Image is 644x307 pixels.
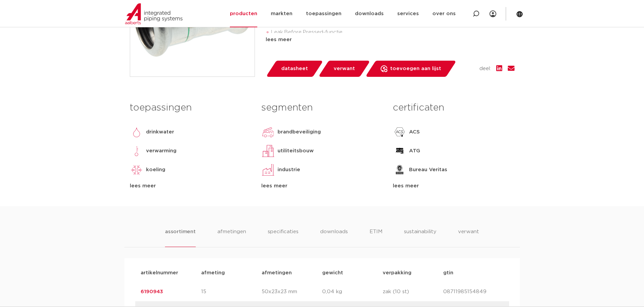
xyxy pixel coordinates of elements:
[165,228,196,247] li: assortiment
[141,289,163,294] a: 6190943
[393,101,514,115] h3: certificaten
[409,166,447,174] p: Bureau Veritas
[261,101,383,115] h3: segmenten
[393,125,406,139] img: ACS
[393,182,514,190] div: lees meer
[322,269,383,277] p: gewicht
[278,166,300,174] p: industrie
[271,27,515,38] li: Leak Before Pressed-functie
[320,228,348,247] li: downloads
[404,228,436,247] li: sustainability
[334,63,355,74] span: verwant
[130,182,251,190] div: lees meer
[261,163,275,177] img: industrie
[217,228,246,247] li: afmetingen
[146,166,165,174] p: koeling
[261,144,275,158] img: utiliteitsbouw
[369,228,382,247] li: ETIM
[443,269,504,277] p: gtin
[266,61,323,77] a: datasheet
[322,288,383,296] p: 0,04 kg
[201,288,262,296] p: 15
[278,147,314,155] p: utiliteitsbouw
[479,65,491,73] span: deel:
[393,163,406,177] img: Bureau Veritas
[383,269,443,277] p: verpakking
[130,163,143,177] img: koeling
[146,147,176,155] p: verwarming
[393,144,406,158] img: ATG
[409,128,420,136] p: ACS
[278,128,321,136] p: brandbeveiliging
[390,63,441,74] span: toevoegen aan lijst
[146,128,174,136] p: drinkwater
[266,36,515,44] div: lees meer
[443,288,504,296] p: 08711985154849
[130,101,251,115] h3: toepassingen
[130,144,143,158] img: verwarming
[130,125,143,139] img: drinkwater
[281,63,308,74] span: datasheet
[141,269,201,277] p: artikelnummer
[262,288,322,296] p: 50x23x23 mm
[201,269,262,277] p: afmeting
[261,125,275,139] img: brandbeveiliging
[262,269,322,277] p: afmetingen
[318,61,370,77] a: verwant
[268,228,299,247] li: specificaties
[383,288,443,296] p: zak (10 st)
[261,182,383,190] div: lees meer
[458,228,479,247] li: verwant
[409,147,420,155] p: ATG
